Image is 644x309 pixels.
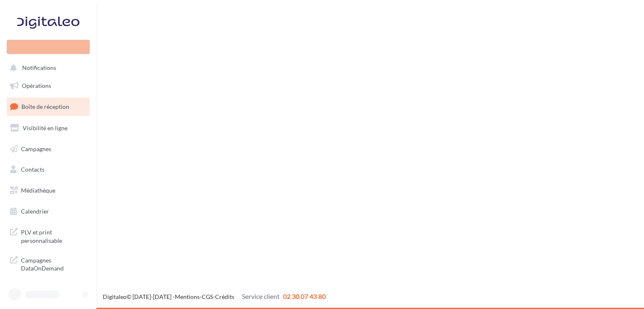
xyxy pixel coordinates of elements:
span: Notifications [22,64,56,72]
a: Boîte de réception [5,98,91,116]
span: Campagnes [21,145,51,152]
a: Calendrier [5,203,91,220]
span: Boîte de réception [21,103,69,110]
a: PLV et print personnalisable [5,223,91,248]
span: Service client [242,292,280,300]
span: Campagnes DataOnDemand [21,255,86,273]
div: Nouvelle campagne [7,40,90,54]
a: Digitaleo [103,293,127,300]
a: Mentions [175,293,200,300]
a: Contacts [5,161,91,178]
a: Opérations [5,77,91,95]
a: Campagnes [5,140,91,158]
span: PLV et print personnalisable [21,227,86,245]
span: Visibilité en ligne [23,124,68,131]
a: Médiathèque [5,182,91,199]
span: Opérations [22,82,51,89]
span: Contacts [21,166,44,173]
span: 02 30 07 43 80 [283,292,326,300]
span: Médiathèque [21,187,55,194]
span: © [DATE]-[DATE] - - - [103,293,326,300]
a: CGS [202,293,213,300]
span: Calendrier [21,208,49,215]
a: Campagnes DataOnDemand [5,251,91,276]
a: Crédits [215,293,234,300]
a: Visibilité en ligne [5,119,91,137]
